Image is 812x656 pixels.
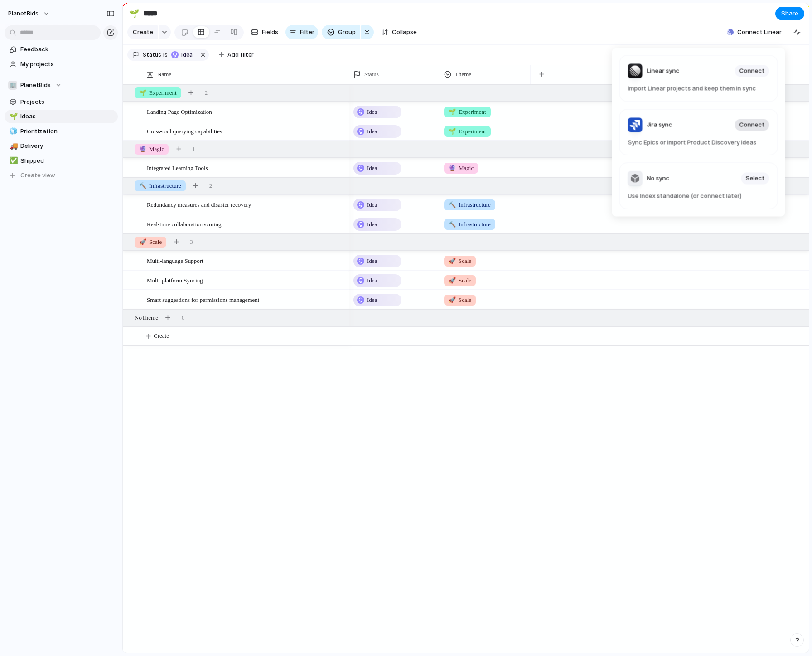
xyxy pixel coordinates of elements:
span: Select [746,174,765,183]
span: Connect [739,120,765,129]
span: Use Index standalone (or connect later) [628,192,769,201]
span: Connect [739,67,765,76]
span: Import Linear projects and keep them in sync [628,84,769,93]
span: Jira sync [647,120,672,129]
span: Sync Epics or import Product Discovery Ideas [628,138,769,147]
span: Linear sync [647,67,680,76]
span: No sync [647,174,670,183]
button: Select [741,173,769,185]
button: Connect [735,119,769,131]
button: Connect [735,65,769,77]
